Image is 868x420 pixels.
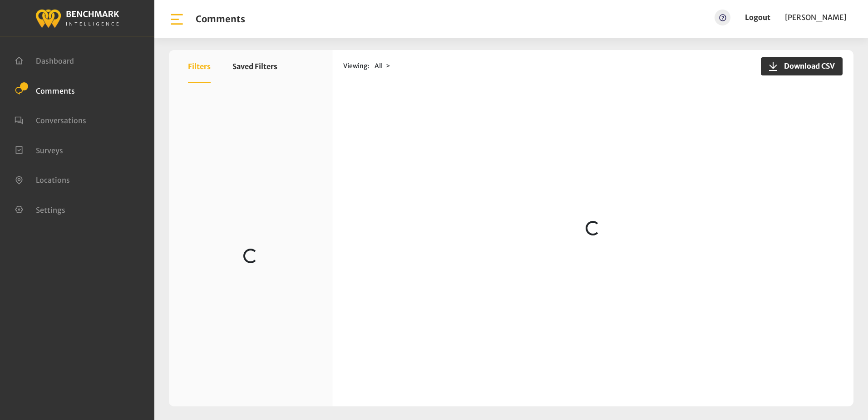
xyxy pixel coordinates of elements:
button: Saved Filters [232,50,277,83]
h1: Comments [196,14,245,25]
a: Conversations [15,115,86,124]
a: Logout [745,13,770,22]
a: Settings [15,205,65,214]
span: [PERSON_NAME] [785,13,846,22]
span: Settings [36,205,65,214]
span: Viewing: [343,61,369,71]
a: Comments [15,85,75,95]
span: All [375,62,383,70]
span: Comments [36,86,75,95]
button: Download CSV [761,57,843,75]
span: Conversations [36,116,86,125]
span: Download CSV [779,60,835,71]
img: benchmark [35,7,119,29]
button: Filters [188,50,211,83]
a: Surveys [15,145,63,154]
span: Surveys [36,145,63,155]
span: Dashboard [36,56,74,65]
a: Logout [745,10,770,25]
img: bar [169,11,185,27]
a: [PERSON_NAME] [785,10,846,25]
a: Locations [15,175,70,184]
a: Dashboard [15,55,74,65]
span: Locations [36,175,70,185]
